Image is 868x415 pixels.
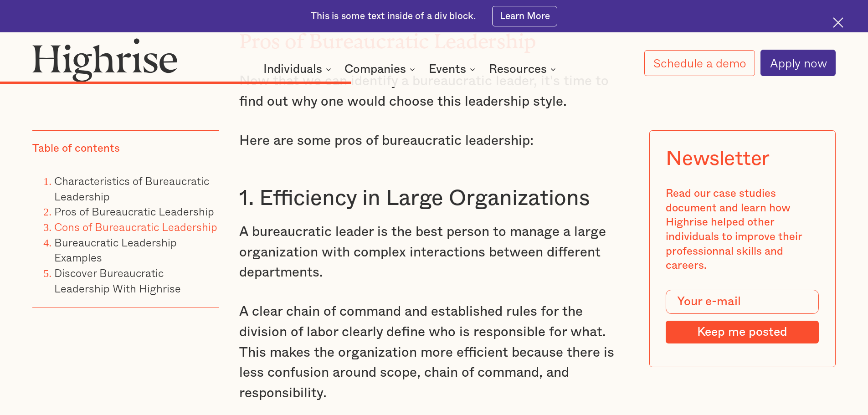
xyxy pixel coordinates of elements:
a: Discover Bureaucratic Leadership With Highrise [54,264,181,297]
h3: 1. Efficiency in Large Organizations [239,185,629,212]
input: Your e-mail [666,290,819,314]
div: Individuals [263,64,322,75]
img: Highrise logo [32,38,177,82]
div: Companies [344,64,418,75]
a: Schedule a demo [644,50,755,76]
img: Cross icon [833,17,843,28]
div: This is some text inside of a div block. [311,10,476,23]
div: Resources [489,64,559,75]
a: Learn More [492,6,557,26]
div: Table of contents [32,142,120,156]
p: A bureaucratic leader is the best person to manage a large organization with complex interactions... [239,222,629,283]
a: Cons of Bureaucratic Leadership [54,218,217,235]
p: Here are some pros of bureaucratic leadership: [239,131,629,151]
a: Characteristics of Bureaucratic Leadership [54,172,209,205]
a: Apply now [760,50,836,76]
a: Bureaucratic Leadership Examples [54,234,177,266]
div: Events [429,64,466,75]
div: Events [429,64,478,75]
div: Companies [344,64,406,75]
div: Resources [489,64,547,75]
a: Pros of Bureaucratic Leadership [54,203,214,220]
div: Read our case studies document and learn how Highrise helped other individuals to improve their p... [666,187,819,273]
div: Newsletter [666,147,770,170]
div: Individuals [263,64,334,75]
p: Now that we can identify a bureaucratic leader, it's time to find out why one would choose this l... [239,71,629,112]
form: Modal Form [666,290,819,343]
input: Keep me posted [666,321,819,343]
p: A clear chain of command and established rules for the division of labor clearly define who is re... [239,302,629,403]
